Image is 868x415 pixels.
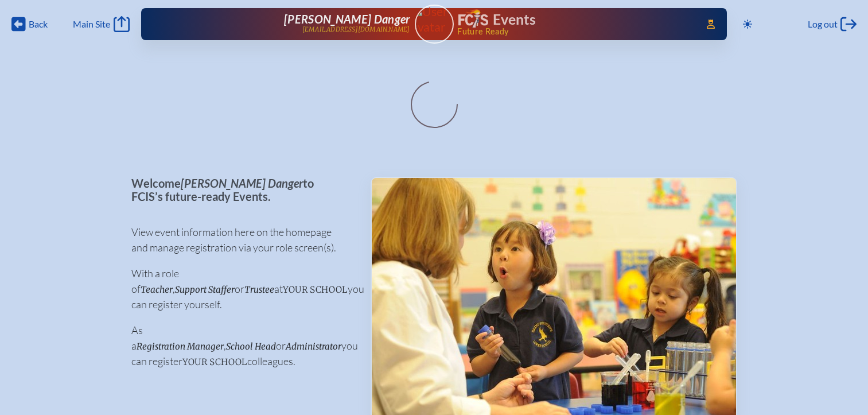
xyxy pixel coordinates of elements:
img: User Avatar [410,4,458,34]
a: User Avatar [415,5,454,44]
span: Administrator [286,341,341,352]
a: Main Site [73,16,129,32]
span: your school [182,356,247,367]
span: Teacher [141,284,173,295]
p: Welcome to FCIS’s future-ready Events. [131,177,352,203]
a: [PERSON_NAME] Danger[EMAIL_ADDRESS][DOMAIN_NAME] [178,13,410,36]
span: [PERSON_NAME] Danger [284,12,410,26]
span: Main Site [73,18,110,30]
span: Log out [808,18,838,30]
span: [PERSON_NAME] Danger [181,176,303,190]
p: [EMAIL_ADDRESS][DOMAIN_NAME] [302,26,410,33]
p: As a , or you can register colleagues. [131,323,352,369]
span: Trustee [244,284,274,295]
span: Registration Manager [137,341,224,352]
span: School Head [226,341,276,352]
span: your school [283,284,348,295]
span: Back [29,18,48,30]
span: Support Staffer [175,284,235,295]
div: FCIS Events — Future ready [458,9,691,36]
p: View event information here on the homepage and manage registration via your role screen(s). [131,224,352,255]
span: Future Ready [457,28,690,36]
p: With a role of , or at you can register yourself. [131,266,352,312]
